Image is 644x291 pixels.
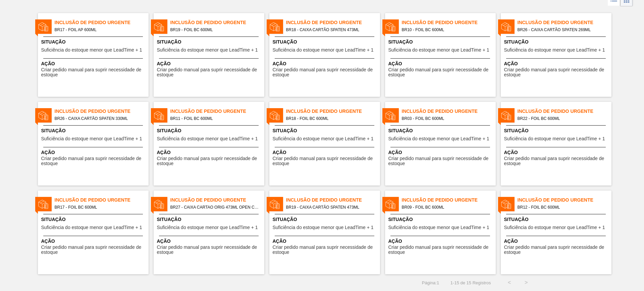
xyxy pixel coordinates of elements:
span: Situação [157,39,263,46]
span: Ação [504,60,610,67]
span: Situação [504,127,610,134]
span: Criar pedido manual para suprir necessidade de estoque [41,156,147,166]
span: Situação [41,39,147,46]
span: Ação [504,238,610,245]
span: BR19 - FOIL BC 600ML [170,26,259,33]
span: Suficiência do estoque menor que LeadTime + 1 [157,136,258,141]
span: Ação [41,238,147,245]
img: status [501,22,511,32]
img: status [154,22,164,32]
span: Criar pedido manual para suprir necessidade de estoque [388,245,494,255]
span: Suficiência do estoque menor que LeadTime + 1 [41,48,142,53]
button: < [501,274,518,291]
span: BR26 - CAIXA CARTÃO SPATEN 330ML [55,115,143,122]
span: Inclusão de Pedido Urgente [170,19,264,26]
span: BR27 - CAIXA CARTAO ORIG 473ML OPEN CORNER [170,204,259,211]
span: Suficiência do estoque menor que LeadTime + 1 [273,225,374,230]
span: Inclusão de Pedido Urgente [55,197,149,204]
span: Criar pedido manual para suprir necessidade de estoque [157,156,263,166]
span: 1 - 15 de 15 Registros [449,280,491,285]
span: BR17 - FOIL BC 600ML [55,204,143,211]
span: BR17 - FOIL AP 600ML [55,26,143,33]
span: Ação [157,60,263,67]
span: Inclusão de Pedido Urgente [518,197,611,204]
img: status [154,199,164,209]
span: BR12 - FOIL BC 600ML [518,204,606,211]
img: status [38,22,48,32]
span: BR26 - CAIXA CARTÃO SPATEN 269ML [518,26,606,33]
img: status [270,111,280,121]
span: Ação [41,60,147,67]
span: BR22 - FOIL BC 600ML [518,115,606,122]
span: BR03 - FOIL BC 600ML [402,115,490,122]
span: BR18 - CAIXA CARTÃO SPATEN 473ML [286,26,375,33]
span: Inclusão de Pedido Urgente [55,108,149,115]
span: Criar pedido manual para suprir necessidade de estoque [388,67,494,78]
img: status [385,22,395,32]
span: Inclusão de Pedido Urgente [286,19,380,26]
span: Suficiência do estoque menor que LeadTime + 1 [504,136,605,141]
img: status [270,199,280,209]
img: status [385,199,395,209]
span: BR11 - FOIL BC 600ML [170,115,259,122]
span: Inclusão de Pedido Urgente [402,19,496,26]
span: Ação [388,149,494,156]
span: Situação [388,127,494,134]
span: Suficiência do estoque menor que LeadTime + 1 [504,48,605,53]
span: Situação [388,39,494,46]
span: Inclusão de Pedido Urgente [518,19,611,26]
img: status [385,111,395,121]
img: status [38,199,48,209]
span: Ação [388,60,494,67]
span: Suficiência do estoque menor que LeadTime + 1 [273,136,374,141]
span: Situação [157,127,263,134]
img: status [501,199,511,209]
span: Situação [157,216,263,223]
button: > [518,274,535,291]
span: Suficiência do estoque menor que LeadTime + 1 [504,225,605,230]
span: Página : 1 [422,280,439,285]
span: Ação [504,149,610,156]
span: Ação [273,60,378,67]
span: Inclusão de Pedido Urgente [402,197,496,204]
span: Inclusão de Pedido Urgente [518,108,611,115]
span: Situação [504,39,610,46]
span: Situação [273,216,378,223]
span: Situação [273,127,378,134]
span: Criar pedido manual para suprir necessidade de estoque [273,245,378,255]
span: Suficiência do estoque menor que LeadTime + 1 [388,225,489,230]
span: Ação [157,238,263,245]
span: BR10 - FOIL BC 600ML [402,26,490,33]
span: Situação [41,127,147,134]
span: Situação [504,216,610,223]
span: Criar pedido manual para suprir necessidade de estoque [157,67,263,78]
span: Criar pedido manual para suprir necessidade de estoque [388,156,494,166]
span: Situação [41,216,147,223]
span: Ação [273,149,378,156]
span: Inclusão de Pedido Urgente [286,108,380,115]
span: Criar pedido manual para suprir necessidade de estoque [504,67,610,78]
span: Inclusão de Pedido Urgente [402,108,496,115]
span: Ação [41,149,147,156]
span: Suficiência do estoque menor que LeadTime + 1 [41,136,142,141]
span: Inclusão de Pedido Urgente [55,19,149,26]
span: Suficiência do estoque menor que LeadTime + 1 [41,225,142,230]
span: Inclusão de Pedido Urgente [170,108,264,115]
span: Criar pedido manual para suprir necessidade de estoque [157,245,263,255]
span: Situação [388,216,494,223]
span: Suficiência do estoque menor que LeadTime + 1 [157,48,258,53]
img: status [38,111,48,121]
span: BR09 - FOIL BC 600ML [402,204,490,211]
span: Inclusão de Pedido Urgente [286,197,380,204]
span: Suficiência do estoque menor que LeadTime + 1 [388,48,489,53]
span: Criar pedido manual para suprir necessidade de estoque [504,245,610,255]
span: Criar pedido manual para suprir necessidade de estoque [41,67,147,78]
span: Criar pedido manual para suprir necessidade de estoque [41,245,147,255]
span: Criar pedido manual para suprir necessidade de estoque [273,156,378,166]
span: BR18 - FOIL BC 600ML [286,115,375,122]
span: Ação [388,238,494,245]
span: Criar pedido manual para suprir necessidade de estoque [273,67,378,78]
img: status [501,111,511,121]
img: status [270,22,280,32]
span: Criar pedido manual para suprir necessidade de estoque [504,156,610,166]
